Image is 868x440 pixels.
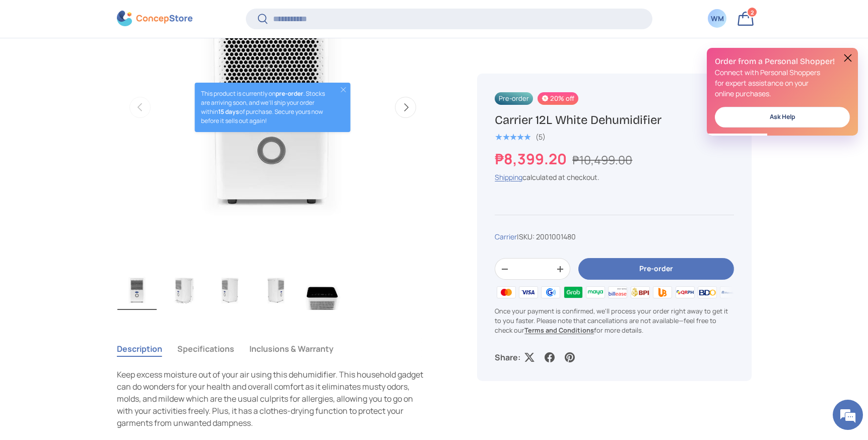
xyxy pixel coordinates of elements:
[536,232,576,241] span: 2001001480
[750,9,754,16] span: 2
[164,270,203,310] img: carrier-dehumidifier-12-liter-left-side-with-dimensions-view-concepstore
[117,270,157,310] img: carrier-dehumidifier-12-liter-full-view-concepstore
[21,127,176,229] span: We are offline. Please leave us a message.
[572,152,632,168] s: ₱10,499.00
[538,92,578,105] span: 20% off
[607,285,629,300] img: billease
[249,337,333,360] button: Inclusions & Warranty
[276,89,303,98] strong: pre-order
[696,285,718,300] img: bdo
[584,285,607,300] img: maya
[711,14,724,24] div: WM
[218,107,239,116] strong: 15 days
[303,270,342,310] img: carrier-dehumidifier-12-liter-top-with-buttons-view-concepstore
[256,270,296,310] img: carrier-dehumidifier-12-liter-right-side-view-concepstore
[495,131,546,142] a: 5.0 out of 5.0 stars (5)
[117,368,429,429] p: Keep excess moisture out of your air using this dehumidifier. This household gadget can do wonder...
[495,172,733,182] div: calculated at checkout.
[210,270,249,310] img: carrier-dehumidifier-12-liter-left-side-view-concepstore
[524,326,594,335] a: Terms and Conditions
[495,132,530,142] span: ★★★★★
[117,337,162,360] button: Description
[540,285,562,300] img: gcash
[495,133,530,142] div: 5.0 out of 5.0 stars
[495,351,520,363] p: Share:
[495,172,522,182] a: Shipping
[52,56,169,70] div: Leave a message
[517,232,576,241] span: |
[562,285,584,300] img: grabpay
[706,8,728,30] a: WM
[715,56,850,67] h2: Order from a Personal Shopper!
[495,149,569,169] strong: ₱8,399.20
[148,310,183,324] em: Submit
[718,285,741,300] img: metrobank
[715,67,850,99] p: Connect with Personal Shoppers for expert assistance on your online purchases.
[495,285,517,300] img: master
[517,285,540,300] img: visa
[117,11,192,27] img: ConcepStore
[495,92,533,105] span: Pre-order
[495,112,733,128] h1: Carrier 12L White Dehumidifier
[165,5,189,29] div: Minimize live chat window
[674,285,696,300] img: qrph
[495,306,733,336] p: Once your payment is confirmed, we'll process your order right away to get it to you faster. Plea...
[536,133,546,141] div: (5)
[201,89,330,125] p: This product is currently on . Stocks are arriving soon, and we’ll ship your order within of purc...
[5,275,192,310] textarea: Type your message and click 'Submit'
[495,232,517,241] a: Carrier
[651,285,674,300] img: ubp
[177,337,234,360] button: Specifications
[519,232,535,241] span: SKU:
[578,259,733,280] button: Pre-order
[715,107,850,128] a: Ask Help
[629,285,651,300] img: bpi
